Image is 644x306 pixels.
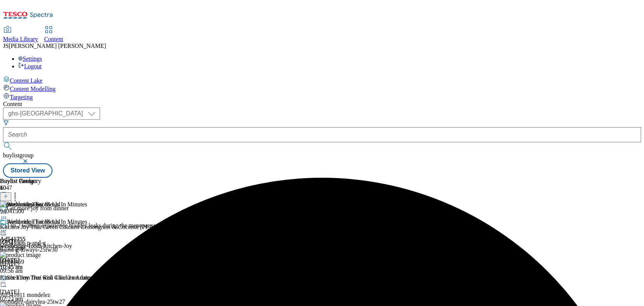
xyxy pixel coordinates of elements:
span: buylistgroup [3,152,34,158]
span: Content Lake [10,77,43,84]
a: Media Library [3,27,38,43]
button: Stored View [3,163,52,178]
span: Content Modelling [10,86,55,92]
div: Content [3,101,641,108]
span: Targeting [10,94,33,100]
span: Media Library [3,36,38,42]
a: Content Lake [3,76,641,84]
a: Logout [18,63,41,69]
span: JS [3,43,9,49]
a: Targeting [3,92,641,101]
svg: Search Filters [3,120,9,126]
span: [PERSON_NAME] [PERSON_NAME] [9,43,106,49]
a: Content [44,27,63,43]
a: Content Modelling [3,84,641,92]
input: Search [3,127,641,142]
a: Settings [18,55,42,62]
span: Content [44,36,63,42]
